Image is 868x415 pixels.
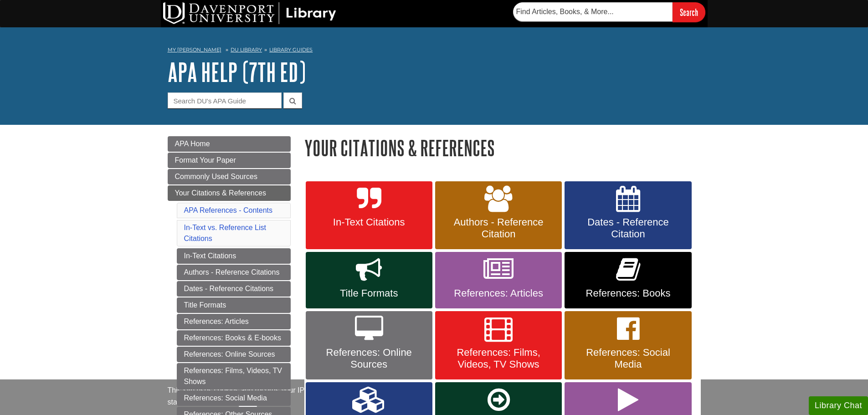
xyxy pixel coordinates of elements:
[163,2,336,24] img: DU Library
[168,169,291,184] a: Commonly Used Sources
[168,136,291,152] a: APA Home
[565,181,691,250] a: Dates - Reference Citation
[177,347,291,362] a: References: Online Sources
[177,265,291,280] a: Authors - Reference Citations
[313,287,426,299] span: Title Formats
[313,216,426,228] span: In-Text Citations
[313,347,426,370] span: References: Online Sources
[175,140,210,148] span: APA Home
[304,136,701,159] h1: Your Citations & References
[168,92,282,108] input: Search DU's APA Guide
[565,252,691,308] a: References: Books
[177,281,291,297] a: Dates - Reference Citations
[168,153,291,168] a: Format Your Paper
[306,181,432,250] a: In-Text Citations
[809,396,868,415] button: Library Chat
[565,311,691,379] a: References: Social Media
[184,224,267,242] a: In-Text vs. Reference List Citations
[435,181,562,250] a: Authors - Reference Citation
[175,189,266,197] span: Your Citations & References
[513,2,705,22] form: Searches DU Library's articles, books, and more
[306,252,432,308] a: Title Formats
[168,44,701,58] nav: breadcrumb
[231,46,262,53] a: DU Library
[177,330,291,346] a: References: Books & E-books
[177,363,291,389] a: References: Films, Videos, TV Shows
[571,287,684,299] span: References: Books
[177,314,291,329] a: References: Articles
[435,252,562,308] a: References: Articles
[435,311,562,379] a: References: Films, Videos, TV Shows
[175,173,257,180] span: Commonly Used Sources
[177,390,291,406] a: References: Social Media
[184,206,272,214] a: APA References - Contents
[177,297,291,313] a: Title Formats
[442,287,555,299] span: References: Articles
[442,347,555,370] span: References: Films, Videos, TV Shows
[442,216,555,240] span: Authors - Reference Citation
[513,2,673,21] input: Find Articles, Books, & More...
[175,156,236,164] span: Format Your Paper
[177,248,291,264] a: In-Text Citations
[168,46,221,54] a: My [PERSON_NAME]
[673,2,705,22] input: Search
[168,185,291,201] a: Your Citations & References
[168,58,306,86] a: APA Help (7th Ed)
[571,216,684,240] span: Dates - Reference Citation
[571,347,684,370] span: References: Social Media
[306,311,432,379] a: References: Online Sources
[269,46,313,53] a: Library Guides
